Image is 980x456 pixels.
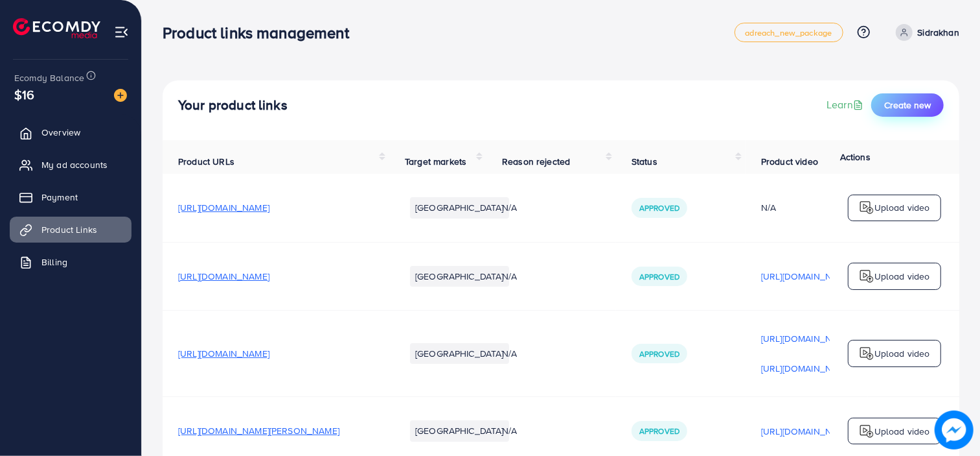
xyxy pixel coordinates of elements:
[178,347,269,360] span: [URL][DOMAIN_NAME]
[163,23,359,42] h3: Product links management
[840,150,871,163] span: Actions
[13,18,100,38] img: logo
[735,23,843,42] a: adreach_new_package
[178,97,288,114] h4: Your product links
[10,217,131,243] a: Product Links
[405,155,466,168] span: Target markets
[639,426,679,437] span: Approved
[14,85,34,104] span: $16
[502,270,517,283] span: N/A
[874,200,930,215] p: Upload video
[761,424,852,439] p: [URL][DOMAIN_NAME]
[410,420,509,441] li: [GEOGRAPHIC_DATA]
[178,155,234,168] span: Product URLs
[502,424,517,437] span: N/A
[410,266,509,287] li: [GEOGRAPHIC_DATA]
[41,126,80,139] span: Overview
[884,99,931,112] span: Create new
[502,155,570,168] span: Reason rejected
[41,158,108,171] span: My ad accounts
[826,97,866,112] a: Learn
[935,411,974,450] img: image
[14,71,84,84] span: Ecomdy Balance
[761,155,818,168] span: Product video
[178,270,269,283] span: [URL][DOMAIN_NAME]
[41,191,78,204] span: Payment
[761,361,852,376] p: [URL][DOMAIN_NAME]
[410,197,509,218] li: [GEOGRAPHIC_DATA]
[871,93,944,117] button: Create new
[891,24,959,41] a: Sidrakhan
[761,201,852,214] div: N/A
[859,346,874,361] img: logo
[502,347,517,360] span: N/A
[178,424,339,437] span: [URL][DOMAIN_NAME][PERSON_NAME]
[918,25,959,40] p: Sidrakhan
[761,331,852,346] p: [URL][DOMAIN_NAME]
[114,25,129,40] img: menu
[502,201,517,214] span: N/A
[410,343,509,364] li: [GEOGRAPHIC_DATA]
[874,424,930,439] p: Upload video
[10,249,131,275] a: Billing
[41,256,67,269] span: Billing
[114,89,127,102] img: image
[859,424,874,439] img: logo
[10,184,131,210] a: Payment
[10,119,131,145] a: Overview
[10,152,131,178] a: My ad accounts
[859,200,874,215] img: logo
[859,269,874,284] img: logo
[632,155,657,168] span: Status
[41,223,97,236] span: Product Links
[639,271,679,282] span: Approved
[746,29,832,37] span: adreach_new_package
[639,202,679,213] span: Approved
[761,269,852,284] p: [URL][DOMAIN_NAME]
[874,269,930,284] p: Upload video
[874,346,930,361] p: Upload video
[178,201,269,214] span: [URL][DOMAIN_NAME]
[639,348,679,359] span: Approved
